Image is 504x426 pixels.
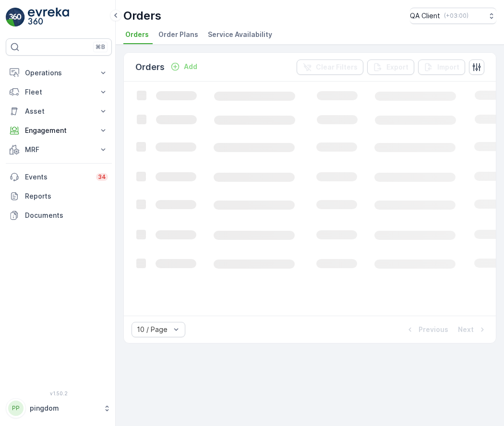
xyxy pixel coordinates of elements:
button: MRF [6,140,112,159]
a: Reports [6,187,112,206]
button: Clear Filters [297,59,363,75]
span: v 1.50.2 [6,390,112,396]
span: Order Plans [158,30,198,39]
button: Add [167,61,201,72]
p: 34 [98,173,106,181]
p: Operations [25,68,93,78]
p: ⌘B [96,43,105,51]
div: PP [8,401,24,416]
button: Engagement [6,121,112,140]
p: Previous [419,325,448,334]
img: logo_light-DOdMpM7g.png [28,8,69,27]
span: Service Availability [208,30,272,39]
p: Clear Filters [316,62,358,72]
button: Next [457,324,488,335]
a: Events34 [6,167,112,187]
button: Fleet [6,83,112,102]
button: PPpingdom [6,398,112,418]
p: Orders [135,60,165,74]
p: ( +03:00 ) [444,12,468,20]
p: Next [458,325,474,334]
p: MRF [25,145,93,154]
img: logo [6,8,25,27]
p: Documents [25,211,108,220]
button: Asset [6,102,112,121]
p: Engagement [25,126,93,135]
span: Orders [125,30,149,39]
p: Orders [123,8,161,24]
p: Export [386,62,408,72]
button: QA Client(+03:00) [410,8,496,24]
p: Import [437,62,459,72]
p: Reports [25,191,108,201]
p: Add [184,62,197,71]
button: Previous [404,324,449,335]
p: Fleet [25,87,93,97]
p: QA Client [410,11,440,21]
button: Operations [6,63,112,83]
p: Events [25,172,90,182]
button: Import [418,59,465,75]
p: Asset [25,106,93,116]
button: Export [367,59,414,75]
a: Documents [6,206,112,225]
p: pingdom [30,403,98,413]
